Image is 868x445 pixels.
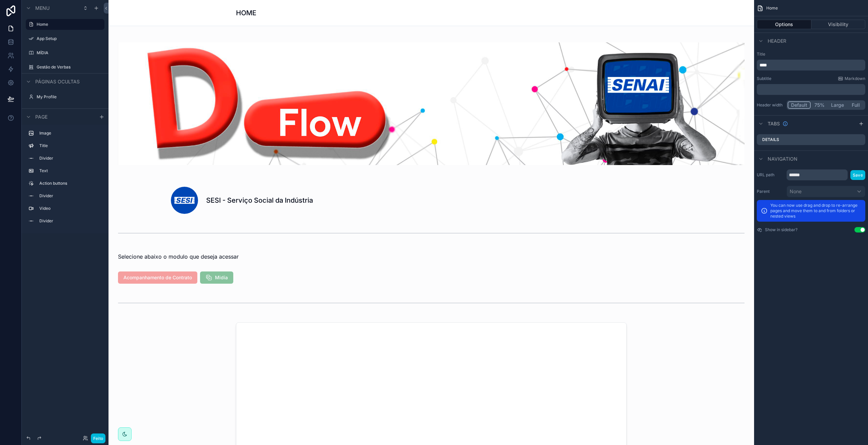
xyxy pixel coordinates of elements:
[768,156,797,162] span: Navigation
[845,76,865,81] span: Markdown
[39,156,99,161] label: Divider
[838,76,865,81] a: Markdown
[22,125,108,233] div: scrollable content
[91,433,106,443] button: Feito
[768,38,786,44] span: Header
[757,189,784,194] label: Parent
[39,130,99,136] label: Image
[757,20,811,29] button: Options
[757,60,865,70] div: scrollable content
[847,101,864,109] button: Full
[790,188,802,195] span: None
[762,137,779,142] label: Details
[35,5,50,11] font: Menu
[766,5,778,11] span: Home
[35,114,47,120] span: Page
[787,186,865,197] button: None
[39,206,99,211] label: Video
[770,203,861,219] p: You can now use drag and drop to re-arrange pages and move them to and from folders or nested views
[39,193,99,199] label: Divider
[39,218,99,224] label: Divider
[93,436,103,441] font: Feito
[236,8,256,18] h1: HOME
[757,84,865,95] div: scrollable content
[765,227,797,232] label: Show in sidebar?
[811,101,828,109] button: 75%
[850,170,865,180] button: Save
[37,50,100,56] label: MÍDIA
[811,20,866,29] button: Visibility
[757,76,771,81] label: Subtitle
[39,168,99,174] label: Text
[788,101,811,109] button: Default
[757,172,784,178] label: URL path
[37,64,100,70] label: Gestão de Verbas
[39,143,99,148] label: Title
[37,36,100,41] label: App Setup
[39,181,99,186] label: Action buttons
[757,102,784,108] label: Header width
[757,52,865,57] label: Title
[37,94,100,100] label: My Profile
[828,101,847,109] button: Large
[35,79,80,84] font: Páginas ocultas
[768,120,780,127] span: Tabs
[37,22,100,27] label: Home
